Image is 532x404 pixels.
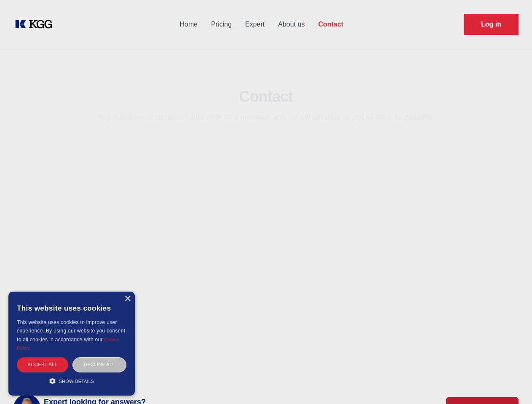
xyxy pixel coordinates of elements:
[17,298,126,318] div: This website uses cookies
[204,13,238,35] a: Pricing
[407,342,448,349] a: Cookie Policy
[173,13,204,35] a: Home
[271,13,311,35] a: About us
[34,284,118,294] a: @knowledgegategroup
[224,245,343,253] label: Phone Number*
[17,337,120,351] a: Cookie Policy
[356,245,475,253] label: Organization*
[356,149,475,157] label: Last Name*
[34,223,199,233] p: [PERSON_NAME][STREET_ADDRESS],
[224,149,343,157] label: First Name*
[72,357,126,372] div: Decline all
[17,357,68,372] div: Accept all
[124,296,131,302] div: Close
[248,341,450,351] p: By selecting this, you agree to the and .
[17,377,126,385] div: Show details
[224,363,475,384] button: Let's talk
[13,18,59,31] a: KOL Knowledge Platform: Talk to Key External Experts (KEE)
[311,13,350,35] a: Contact
[490,364,532,404] iframe: Chat Widget
[464,14,519,35] a: Request Demo
[224,283,475,291] label: Message
[17,319,125,343] span: This website uses cookies to improve user experience. By using our website you consent to all coo...
[224,187,475,195] label: Email*
[10,112,522,122] p: Any questions or remarks? Just write us a message and we will get back to you as soon as possible!
[49,268,163,279] a: [EMAIL_ADDRESS][DOMAIN_NAME]
[350,342,393,349] a: Privacy Policy
[34,179,199,194] h2: Contact Information
[238,13,271,35] a: Expert
[34,199,199,210] p: We would love to hear from you.
[10,88,522,105] h2: Contact
[248,226,286,234] div: I am an expert
[59,379,94,384] span: Show details
[49,253,110,263] a: [PHONE_NUMBER]
[34,233,199,243] p: [GEOGRAPHIC_DATA], [GEOGRAPHIC_DATA]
